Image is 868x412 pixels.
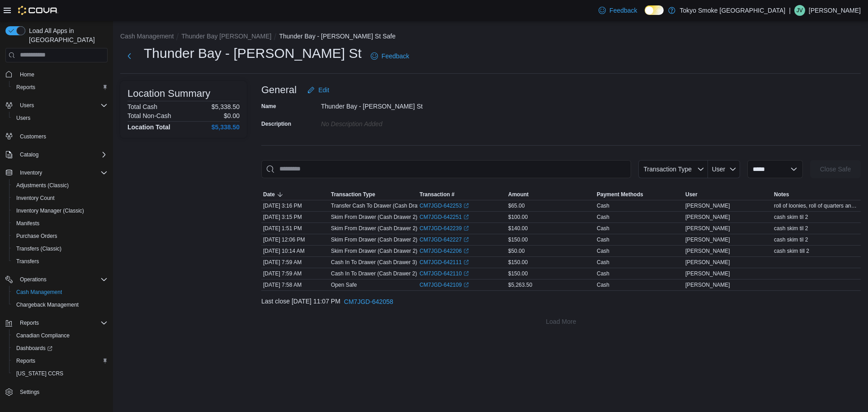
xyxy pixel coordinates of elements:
a: Feedback [367,47,413,65]
span: [PERSON_NAME] [685,213,730,221]
a: Manifests [13,218,43,229]
button: Transfers (Classic) [9,242,111,255]
svg: External link [463,248,469,254]
span: Inventory Manager (Classic) [16,207,84,214]
span: Customers [20,133,46,140]
span: Edit [318,85,329,95]
a: Transfers (Classic) [13,243,65,254]
span: Amount [508,191,528,198]
span: [PERSON_NAME] [685,247,730,255]
span: Chargeback Management [16,301,79,308]
span: Home [16,69,108,80]
a: [US_STATE] CCRS [13,368,67,379]
svg: External link [463,282,469,288]
svg: External link [463,226,469,231]
span: Adjustments (Classic) [13,180,108,191]
span: [PERSON_NAME] [685,225,730,232]
label: Description [261,120,291,128]
button: Edit [304,81,333,99]
span: Transaction Type [331,191,375,198]
button: Adjustments (Classic) [9,179,111,192]
button: User [708,160,740,178]
p: $5,338.50 [212,103,240,110]
input: Dark Mode [645,5,664,15]
span: Manifests [13,218,108,229]
span: Reports [13,82,108,93]
span: User [685,191,698,198]
a: CM7JGD-642111External link [420,259,469,266]
span: Manifests [16,220,39,227]
button: Manifests [9,217,111,230]
button: Reports [9,81,111,94]
button: Payment Methods [595,189,684,200]
span: $65.00 [508,202,525,209]
button: Inventory [16,167,46,178]
button: Canadian Compliance [9,329,111,342]
button: Amount [506,189,595,200]
div: [DATE] 7:59 AM [261,257,329,268]
span: Users [16,100,108,111]
span: Cash Management [16,289,62,296]
div: Cash [597,270,609,277]
a: Customers [16,131,50,142]
span: Cash Management [13,287,108,298]
button: Purchase Orders [9,230,111,242]
a: CM7JGD-642109External link [420,281,469,289]
span: Chargeback Management [13,299,108,310]
button: Thunder Bay - [PERSON_NAME] St Safe [279,33,396,40]
img: Cova [18,6,58,15]
button: Next [120,47,138,65]
span: Load More [546,317,576,326]
button: Inventory Count [9,192,111,204]
a: Adjustments (Classic) [13,180,72,191]
div: [DATE] 3:15 PM [261,212,329,223]
a: Cash Management [13,287,66,298]
p: Tokyo Smoke [GEOGRAPHIC_DATA] [680,5,786,16]
div: Thunder Bay - [PERSON_NAME] St [321,99,442,110]
div: Cash [597,213,609,221]
button: Users [2,99,111,112]
a: Canadian Compliance [13,330,73,341]
span: Date [263,191,275,198]
p: Open Safe [331,281,357,289]
a: Reports [13,355,39,366]
span: Inventory Manager (Classic) [13,205,108,216]
span: cash skim til 2 [774,236,808,243]
button: Reports [16,317,42,328]
span: $150.00 [508,259,528,266]
button: Inventory Manager (Classic) [9,204,111,217]
div: Cash [597,236,609,243]
button: CM7JGD-642058 [340,293,397,311]
a: Feedback [595,1,641,19]
button: Operations [16,274,50,285]
span: Catalog [20,151,38,158]
span: $50.00 [508,247,525,255]
p: Transfer Cash To Drawer (Cash Drawer 2) [331,202,433,209]
span: $140.00 [508,225,528,232]
button: Transfers [9,255,111,268]
h4: $5,338.50 [212,123,240,131]
svg: External link [463,203,469,208]
div: Cash [597,281,609,289]
svg: External link [463,271,469,276]
span: Canadian Compliance [13,330,108,341]
div: Last close [DATE] 11:07 PM [261,293,861,311]
span: CM7JGD-642058 [344,297,393,306]
button: Users [16,100,38,111]
span: [PERSON_NAME] [685,202,730,209]
h1: Thunder Bay - [PERSON_NAME] St [144,44,362,62]
span: Dashboards [13,343,108,354]
button: Users [9,112,111,124]
svg: External link [463,237,469,242]
span: Reports [16,317,108,328]
span: Users [16,114,30,122]
span: [PERSON_NAME] [685,236,730,243]
button: Notes [772,189,861,200]
span: $5,263.50 [508,281,532,289]
span: cash skim till 2 [774,247,809,255]
span: JV [797,5,803,16]
button: Home [2,68,111,81]
p: Skim From Drawer (Cash Drawer 2) [331,225,417,232]
div: Jynessia Vepsalainen [794,5,805,16]
p: Skim From Drawer (Cash Drawer 2) [331,247,417,255]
